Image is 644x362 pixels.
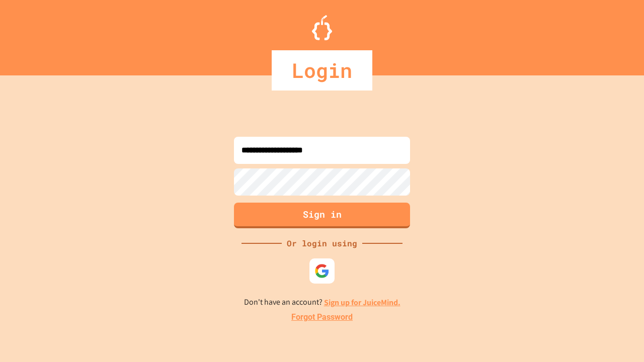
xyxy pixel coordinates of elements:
img: google-icon.svg [314,263,330,279]
a: Forgot Password [291,311,353,323]
div: Login [272,50,372,90]
img: Logo.svg [312,15,332,40]
div: Or login using [282,237,362,249]
button: Sign in [234,203,410,228]
a: Sign up for JuiceMind. [324,297,400,308]
p: Don't have an account? [244,296,400,309]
